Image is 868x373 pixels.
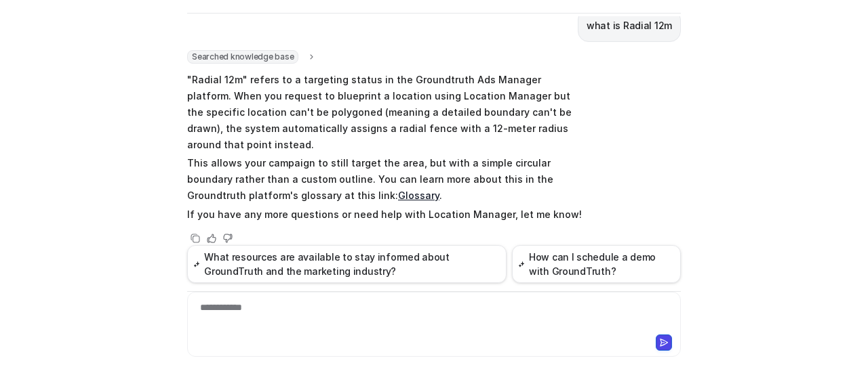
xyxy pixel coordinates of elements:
span: Searched knowledge base [187,50,298,64]
p: This allows your campaign to still target the area, but with a simple circular boundary rather th... [187,155,584,204]
p: If you have any more questions or need help with Location Manager, let me know! [187,206,584,223]
a: Glossary [398,190,439,201]
p: "Radial 12m" refers to a targeting status in the Groundtruth Ads Manager platform. When you reque... [187,72,584,153]
button: What resources are available to stay informed about GroundTruth and the marketing industry? [187,245,507,283]
p: what is Radial 12m [587,18,672,34]
button: How can I schedule a demo with GroundTruth? [512,245,681,283]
